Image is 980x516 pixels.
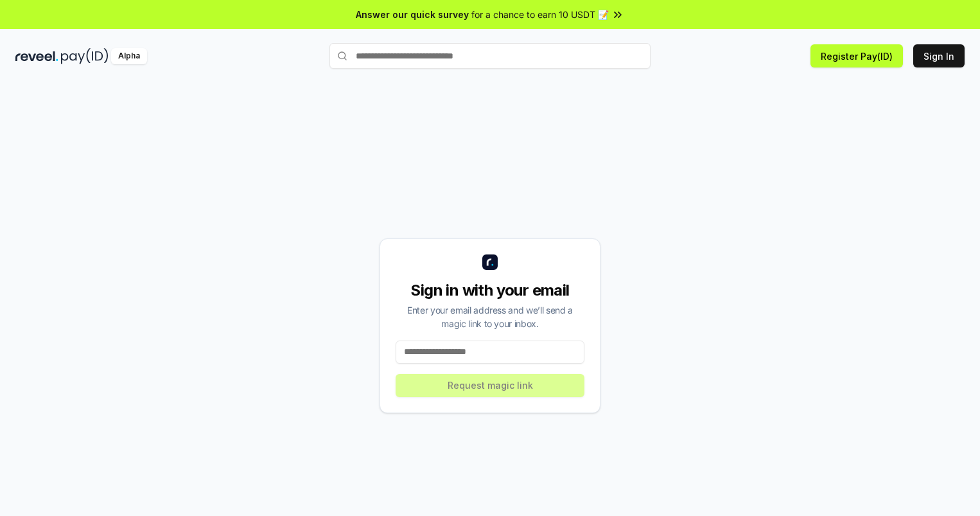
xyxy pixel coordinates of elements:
span: for a chance to earn 10 USDT 📝 [471,8,609,21]
img: logo_small [482,254,498,270]
div: Sign in with your email [396,280,584,301]
button: Register Pay(ID) [810,44,903,67]
button: Sign In [913,44,965,67]
div: Alpha [111,48,147,64]
img: pay_id [61,48,109,64]
span: Answer our quick survey [356,8,469,21]
div: Enter your email address and we’ll send a magic link to your inbox. [396,303,584,330]
img: reveel_dark [15,48,58,64]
